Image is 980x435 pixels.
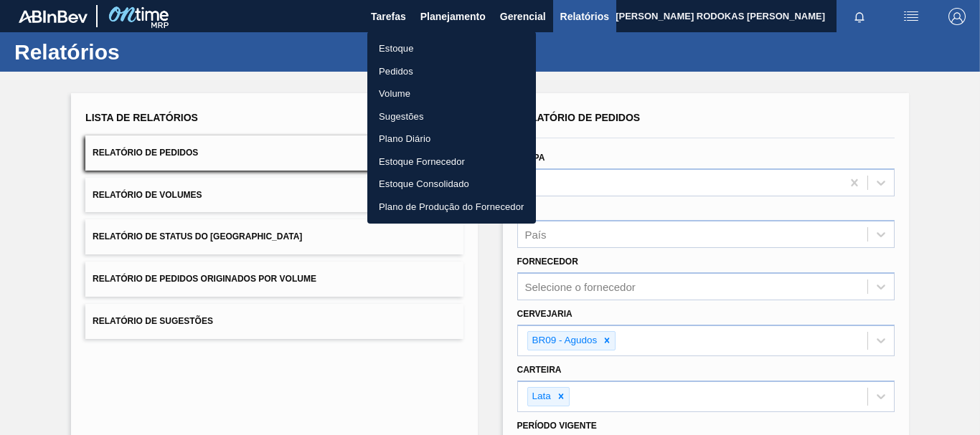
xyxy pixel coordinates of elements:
a: Estoque [367,37,536,60]
a: Estoque Fornecedor [367,150,536,173]
a: Estoque Consolidado [367,173,536,196]
a: Volume [367,82,536,105]
a: Sugestões [367,105,536,128]
a: Pedidos [367,60,536,83]
a: Plano Diário [367,128,536,150]
a: Plano de Produção do Fornecedor [367,196,536,219]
